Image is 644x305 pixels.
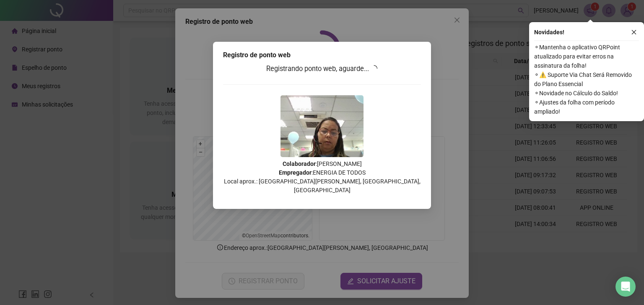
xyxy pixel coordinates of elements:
span: ⚬ Mantenha o aplicativo QRPoint atualizado para evitar erros na assinatura da folha! [534,43,639,70]
span: loading [371,65,377,72]
div: Registro de ponto web [223,50,421,60]
p: : [PERSON_NAME] : ENERGIA DE TODOS Local aprox.: [GEOGRAPHIC_DATA][PERSON_NAME], [GEOGRAPHIC_DATA... [223,160,421,195]
div: Open Intercom Messenger [615,277,636,297]
img: Z [280,95,364,157]
span: close [631,29,637,35]
span: ⚬ Ajustes da folha com período ampliado! [534,98,639,116]
span: ⚬ Novidade no Cálculo do Saldo! [534,89,639,98]
span: ⚬ ⚠️ Suporte Via Chat Será Removido do Plano Essencial [534,70,639,89]
h3: Registrando ponto web, aguarde... [223,64,421,74]
strong: Empregador [279,169,312,176]
strong: Colaborador [283,160,316,167]
span: Novidades ! [534,28,564,37]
